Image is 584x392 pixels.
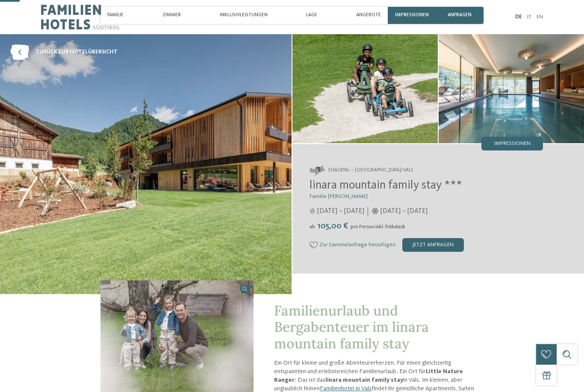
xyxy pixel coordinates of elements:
[372,208,379,214] i: Öffnungszeiten im Winter
[310,194,368,199] span: Familie [PERSON_NAME]
[310,224,315,230] span: ab
[319,242,395,248] span: Zur Sammelanfrage hinzufügen
[310,208,316,214] i: Öffnungszeiten im Sommer
[328,167,413,174] span: Eisacktal – [GEOGRAPHIC_DATA]/Vals
[494,141,531,147] span: Impressionen
[527,14,531,20] a: IT
[274,302,429,352] span: Familienurlaub und Bergabenteuer im linara mountain family stay
[402,238,464,252] div: jetzt anfragen
[325,377,403,383] strong: linara mountain family stay
[515,14,522,20] a: DE
[292,34,438,143] img: Der Ort für Little Nature Ranger in Vals
[439,34,584,143] img: Der Ort für Little Nature Ranger in Vals
[537,14,543,20] a: EN
[380,206,428,216] span: [DATE] – [DATE]
[317,206,364,216] span: [DATE] – [DATE]
[316,222,350,230] span: 105,00 €
[10,44,118,60] a: zurück zur Hotelübersicht
[320,386,372,392] a: Familienhotel in Vals
[351,224,405,230] span: pro Person inkl. Frühstück
[310,180,462,192] span: linara mountain family stay ***
[36,48,118,56] span: zurück zur Hotelübersicht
